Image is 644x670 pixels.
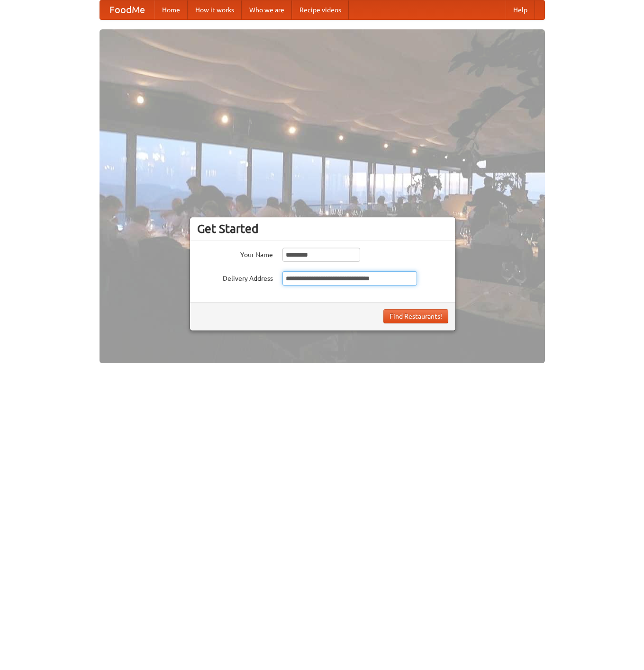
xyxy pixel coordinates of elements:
a: Home [154,0,188,19]
a: How it works [188,0,242,19]
h3: Get Started [197,222,448,236]
a: Recipe videos [292,0,349,19]
label: Delivery Address [197,271,273,283]
a: Who we are [242,0,292,19]
button: Find Restaurants! [383,309,448,323]
label: Your Name [197,248,273,259]
a: FoodMe [100,0,154,19]
a: Help [506,0,535,19]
